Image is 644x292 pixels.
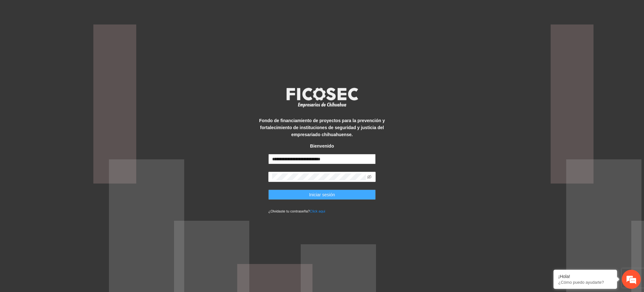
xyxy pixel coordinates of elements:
p: ¿Cómo puedo ayudarte? [558,280,612,285]
button: Iniciar sesión [268,190,376,200]
small: ¿Olvidaste tu contraseña? [268,209,325,213]
div: ¡Hola! [558,274,612,279]
img: logo [282,86,362,109]
span: Iniciar sesión [309,191,335,198]
strong: Fondo de financiamiento de proyectos para la prevención y fortalecimiento de instituciones de seg... [259,118,385,137]
a: Click aqui [310,209,325,213]
strong: Bienvenido [310,143,334,149]
span: eye-invisible [367,175,372,179]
